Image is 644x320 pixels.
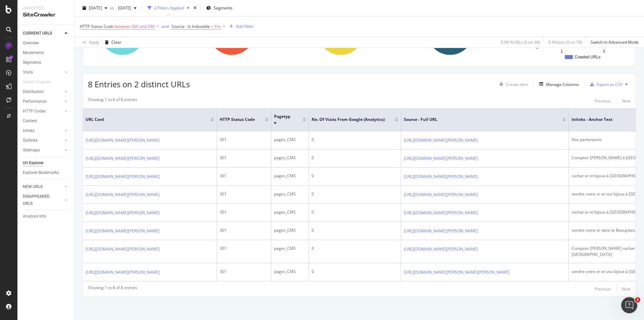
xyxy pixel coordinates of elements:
a: Content [23,118,69,125]
div: 301 [220,191,268,197]
div: Overview [23,40,39,47]
div: 301 [220,245,268,252]
iframe: Intercom live chat [621,297,637,313]
a: DISAPPEARED URLS [23,193,63,207]
div: pages_CMS [274,269,306,275]
div: Sitemaps [23,147,40,154]
div: Export as CSV [597,82,623,87]
a: Explorer Bookmarks [23,169,69,176]
div: Apply [89,39,99,45]
div: Next [622,286,631,292]
div: 301 [220,269,268,275]
div: SiteCrawler [23,11,69,19]
a: [URL][DOMAIN_NAME][PERSON_NAME] [86,137,160,144]
button: Apply [80,37,99,48]
div: pages_CMS [274,209,306,215]
div: Previous [595,98,611,104]
div: 0 [312,155,398,161]
div: Segments [23,59,41,66]
div: pages_CMS [274,173,306,179]
text: 0 [536,45,539,50]
span: 300 and 399 [131,22,155,31]
span: = [211,24,213,29]
a: Outlinks [23,137,63,144]
div: Analytics [23,5,69,11]
button: Manage Columns [537,80,579,88]
div: 0 [312,227,398,233]
text: Crawled URLs [575,55,600,59]
div: A chart. [416,3,521,61]
button: and [162,23,169,30]
div: Next [622,98,631,104]
div: Search Engines [23,79,51,86]
div: Clear [111,39,121,45]
button: Clear [102,37,121,48]
a: [URL][DOMAIN_NAME][PERSON_NAME][PERSON_NAME] [404,269,509,276]
button: [DATE] [115,3,139,13]
text: 1 [561,49,563,54]
div: Distribution [23,88,44,95]
div: Switch to Advanced Mode [591,39,639,45]
button: [DATE] [80,3,110,13]
div: pages_CMS [274,137,306,143]
a: [URL][DOMAIN_NAME][PERSON_NAME] [86,191,160,198]
a: [URL][DOMAIN_NAME][PERSON_NAME] [404,173,478,180]
span: pagetype [274,113,292,126]
a: Movements [23,49,69,56]
div: 0 % Visits ( 0 on 7K ) [548,39,582,45]
a: NEW URLS [23,183,63,190]
div: 0 [312,245,398,252]
button: Switch to Advanced Mode [588,37,639,48]
a: [URL][DOMAIN_NAME][PERSON_NAME] [86,246,160,253]
div: Outlinks [23,137,38,144]
div: Content [23,118,37,125]
div: HTTP Codes [23,108,46,115]
button: Previous [595,97,611,105]
div: A chart. [525,3,631,61]
span: 1 [635,297,640,303]
div: A chart. [306,3,411,61]
button: Next [622,97,631,105]
a: [URL][DOMAIN_NAME][PERSON_NAME] [86,173,160,180]
div: pages_CMS [274,191,306,197]
a: Sitemaps [23,147,63,154]
div: 301 [220,209,268,215]
a: [URL][DOMAIN_NAME][PERSON_NAME] [86,228,160,234]
span: 2025 Sep. 17th [89,5,102,11]
div: 301 [220,173,268,179]
span: Segments [214,5,232,11]
div: NEW URLS [23,183,43,190]
button: Export as CSV [587,79,623,90]
a: Segments [23,59,69,66]
button: Next [622,285,631,293]
span: Source - Full URL [404,117,552,123]
a: Performance [23,98,63,105]
span: between [114,24,130,29]
div: Showing 1 to 8 of 8 entries [88,285,137,293]
button: Create alert [497,79,528,90]
a: Search Engines [23,79,57,86]
div: 301 [220,137,268,143]
div: 301 [220,155,268,161]
a: Url Explorer [23,159,69,167]
a: [URL][DOMAIN_NAME][PERSON_NAME] [86,155,160,162]
div: Showing 1 to 8 of 8 entries [88,97,137,105]
div: Add Filter [236,24,254,29]
span: URL Card [86,117,209,123]
button: Segments [204,3,235,13]
div: Previous [595,286,611,292]
div: Analysis Info [23,213,46,220]
span: HTTP Status Code [220,117,255,123]
a: Analysis Info [23,213,69,220]
a: Distribution [23,88,63,95]
span: Yes [214,22,221,31]
div: Url Explorer [23,159,44,167]
div: 0 [312,191,398,197]
div: Create alert [506,82,528,87]
a: CURRENT URLS [23,30,63,37]
div: Performance [23,98,46,105]
a: [URL][DOMAIN_NAME][PERSON_NAME] [404,137,478,144]
button: Add Filter [227,22,254,31]
span: HTTP Status Code [80,24,113,29]
div: times [192,5,198,11]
